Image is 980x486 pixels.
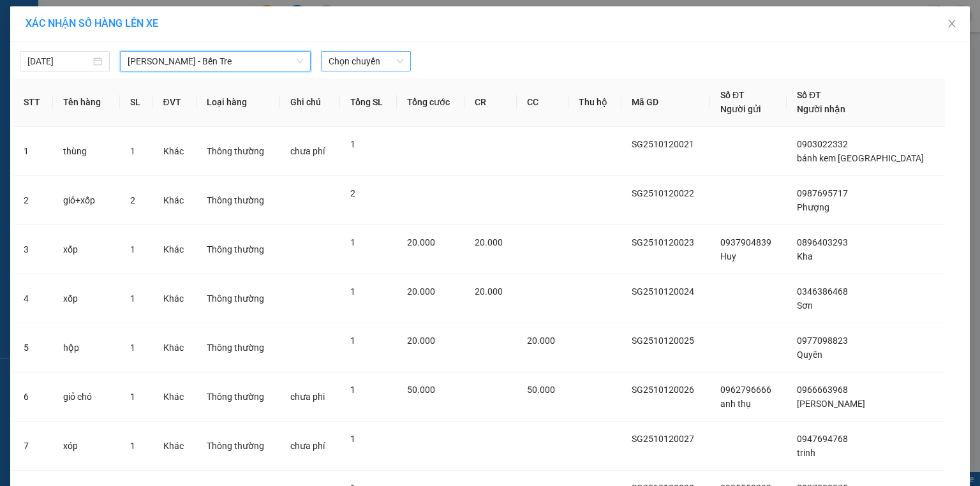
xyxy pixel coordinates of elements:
span: 1 [130,293,135,304]
span: 50.000 [527,385,555,395]
span: XÁC NHẬN SỐ HÀNG LÊN XE [26,17,158,29]
span: 0896403293 [797,237,848,247]
span: 20.000 [475,237,503,247]
span: 0346386468 [797,286,848,297]
th: Loại hàng [197,78,280,127]
span: 1 [130,244,135,254]
th: Ghi chú [280,78,340,127]
td: 5 [13,323,53,372]
span: 50.000 [407,385,435,395]
input: 12/10/2025 [27,54,91,68]
td: Khác [153,225,197,274]
span: SG2510120025 [632,335,694,346]
th: Tên hàng [53,78,120,127]
td: Thông thường [197,176,280,225]
td: Thông thường [197,372,280,422]
th: CR [464,78,516,127]
span: close [947,18,957,29]
span: Phượng [797,202,829,212]
td: 6 [13,372,53,422]
td: giỏ chó [53,372,120,422]
span: SG2510120021 [632,139,694,149]
span: Người gửi [720,104,761,114]
span: 2 [130,195,135,205]
span: 2 [350,188,355,198]
span: 20.000 [475,286,503,297]
td: Thông thường [197,274,280,323]
span: SG2510120022 [632,188,694,198]
span: Quyên [797,350,822,360]
span: 1 [350,335,355,346]
span: 0903022332 [797,139,848,149]
td: thùng [53,127,120,176]
span: SG2510120023 [632,237,694,247]
span: bánh kem [GEOGRAPHIC_DATA] [797,153,924,163]
span: 1 [350,286,355,297]
span: 20.000 [527,335,555,346]
span: Huy [720,251,736,261]
span: 0977098823 [797,335,848,346]
span: Sơn [797,300,813,311]
span: SG2510120024 [632,286,694,297]
span: 1 [350,434,355,444]
span: 20.000 [407,237,435,247]
span: 0966663968 [797,385,848,395]
td: xóp [53,422,120,471]
td: 7 [13,422,53,471]
td: Thông thường [197,422,280,471]
td: Khác [153,176,197,225]
span: 1 [350,385,355,395]
span: 20.000 [407,286,435,297]
th: Mã GD [621,78,710,127]
span: 0987695717 [797,188,848,198]
span: Kha [797,251,813,261]
span: SG2510120027 [632,434,694,444]
td: xốp [53,225,120,274]
td: Khác [153,323,197,372]
td: giỏ+xốp [53,176,120,225]
td: Thông thường [197,127,280,176]
th: Tổng cước [397,78,464,127]
button: Close [934,6,970,42]
span: down [296,57,304,65]
span: 1 [350,139,355,149]
span: 20.000 [407,335,435,346]
td: Thông thường [197,225,280,274]
td: 3 [13,225,53,274]
td: hộp [53,323,120,372]
span: chưa phi [290,392,325,402]
span: 0937904839 [720,237,771,247]
span: Chọn chuyến [329,52,403,71]
td: 1 [13,127,53,176]
td: Khác [153,372,197,422]
td: Khác [153,274,197,323]
span: 1 [130,342,135,353]
td: Thông thường [197,323,280,372]
span: trinh [797,448,815,458]
span: anh thụ [720,399,751,409]
span: Số ĐT [720,90,745,100]
span: chưa phí [290,146,325,156]
td: Khác [153,422,197,471]
th: SL [120,78,152,127]
span: chưa phí [290,441,325,451]
td: 4 [13,274,53,323]
span: 0962796666 [720,385,771,395]
span: 0947694768 [797,434,848,444]
th: CC [517,78,568,127]
span: 1 [130,441,135,451]
span: 1 [130,146,135,156]
th: ĐVT [153,78,197,127]
span: Số ĐT [797,90,821,100]
th: STT [13,78,53,127]
span: Hồ Chí Minh - Bến Tre [128,52,303,71]
span: SG2510120026 [632,385,694,395]
th: Thu hộ [568,78,621,127]
td: Khác [153,127,197,176]
span: Người nhận [797,104,845,114]
th: Tổng SL [340,78,397,127]
span: 1 [350,237,355,247]
td: 2 [13,176,53,225]
span: [PERSON_NAME] [797,399,865,409]
span: 1 [130,392,135,402]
